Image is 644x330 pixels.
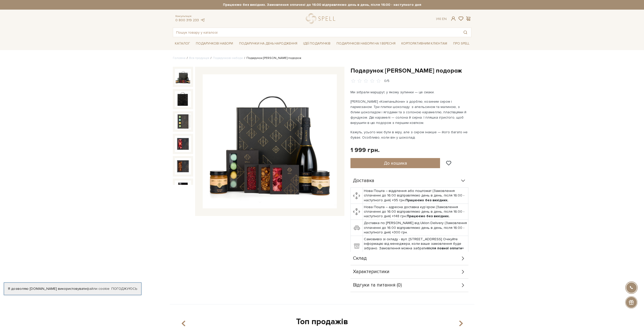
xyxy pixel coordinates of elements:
button: Пошук товару у каталозі [460,28,471,37]
img: Подарунок Сирна подорож [203,74,337,208]
img: Подарунок Сирна подорож [175,136,191,152]
input: Пошук товару у каталозі [173,28,460,37]
img: Подарунок Сирна подорож [175,91,191,107]
img: Подарунок Сирна подорож [175,181,191,197]
div: Ук [436,17,447,21]
b: Працюємо без вихідних. [407,214,450,218]
b: Працюємо без вихідних. [405,198,448,202]
span: Консультація: [175,15,205,18]
a: Ідеї подарунків [301,40,333,48]
a: Подарунки на День народження [237,40,299,48]
a: Погоджуюсь [111,287,137,291]
a: файли cookie [87,287,110,291]
span: Відгуки та питання (0) [353,283,402,288]
span: Склад [353,256,367,261]
div: Топ продажів [176,317,468,327]
div: 0/5 [384,79,389,83]
a: 0 800 319 233 [175,18,199,22]
img: Подарунок Сирна подорож [175,113,191,129]
td: Доставка по [PERSON_NAME] від Uklon Delivery (Замовлення сплаченні до 16:00 відправляємо день в д... [363,220,468,236]
p: [PERSON_NAME] «Компаньйони» з дорблю, козиним сиром і пармезаном. Три плитки шоколаду: з апельсин... [350,99,469,125]
a: telegram [200,18,205,22]
a: Про Spell [451,40,471,48]
p: Ми зібрали маршрут, у якому зупинки — це смаки. [350,90,469,95]
p: Кажуть, усього має бути в міру, але з сиром інакше — його багато не буває. Особливо, коли він у ш... [350,129,469,140]
b: після повної оплати [427,246,462,250]
td: Нова Пошта – адресна доставка кур'єром (Замовлення сплаченні до 16:00 відправляємо день в день, п... [363,204,468,220]
a: logo [306,13,338,24]
a: Головна [173,56,185,60]
a: En [442,17,447,21]
li: Подарунок [PERSON_NAME] подорож [243,56,301,60]
img: Подарунок Сирна подорож [175,158,191,174]
a: Подарункові набори на 1 Вересня [335,39,398,48]
span: До кошика [384,160,407,166]
div: Я дозволяю [DOMAIN_NAME] використовувати [4,287,141,291]
img: Подарунок Сирна подорож [175,69,191,85]
a: Подарункові набори [213,56,243,60]
span: | [440,17,441,21]
span: Доставка [353,179,374,183]
a: Каталог [173,40,192,48]
a: Корпоративним клієнтам [399,39,449,48]
a: Подарункові набори [194,40,235,48]
a: Вся продукція [189,56,209,60]
strong: Працюємо без вихідних. Замовлення оплачені до 16:00 відправляємо день в день, після 16:00 - насту... [173,3,471,7]
div: 1 999 грн. [350,146,380,154]
td: Нова Пошта – відділення або поштомат (Замовлення сплаченні до 16:00 відправляємо день в день, піс... [363,188,468,204]
button: До кошика [350,158,440,168]
span: Характеристики [353,270,389,274]
td: Самовивіз зі складу - вул. [STREET_ADDRESS] Очікуйте інформацію від менеджера, коли ваше замовлен... [363,236,468,257]
h1: Подарунок [PERSON_NAME] подорож [350,67,471,75]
